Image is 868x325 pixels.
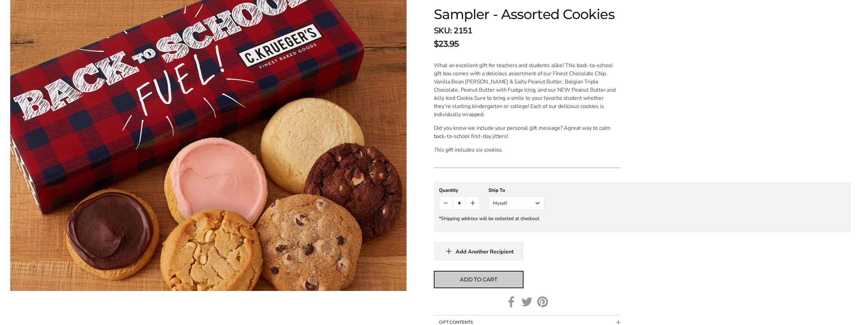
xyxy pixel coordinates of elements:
[434,38,459,50] span: $23.95
[439,187,480,194] div: Quantity
[506,296,517,307] a: Facebook
[434,25,452,36] strong: SKU:
[488,187,544,194] div: Ship To
[434,271,524,288] button: Add to cart
[439,215,846,222] div: *Shipping address will be collected at checkout
[521,296,532,307] a: Twitter
[5,299,71,320] iframe: Sign Up via Text for Offers
[456,248,514,255] span: Add Another Recipient
[434,124,611,140] span: great way to calm back-to-school first-day jitters!
[434,182,851,232] gfm-form: New recipient
[454,25,472,36] span: 2151
[434,242,524,261] button: Add Another Recipient
[537,296,548,307] a: Pinterest
[434,124,620,140] p: Did you know we include your personal gift message? A
[434,94,604,118] span: Sure to bring a smile to your favorite student whether they’re starting kindergarten or college! ...
[434,61,620,119] p: What an excellent gift for teachers and students alike! This back-to-school gift box comes with a...
[466,197,479,210] button: Count plus
[434,146,503,154] em: This gift includes six cookies.
[453,197,466,210] input: Quantity
[439,197,453,210] button: Count minus
[460,276,497,284] span: Add to cart
[488,196,544,210] button: Myself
